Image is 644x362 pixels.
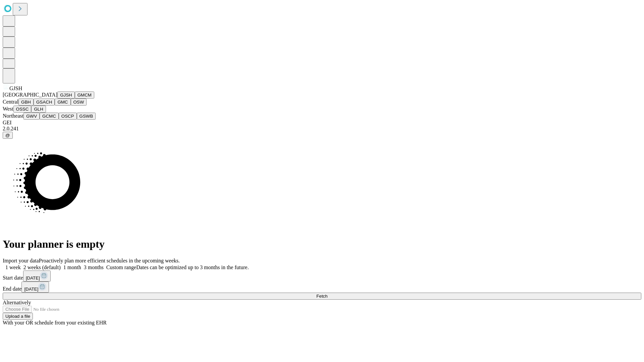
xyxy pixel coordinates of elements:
[5,133,10,138] span: @
[3,320,107,325] span: With your OR schedule from your existing EHR
[34,99,55,106] button: GSACH
[71,99,87,106] button: OSW
[40,113,59,120] button: GCMC
[3,120,641,126] div: GEI
[18,99,34,106] button: GBH
[75,92,94,99] button: GMCM
[84,264,104,270] span: 3 months
[23,264,61,270] span: 2 weeks (default)
[3,282,641,293] div: End date
[3,99,18,105] span: Central
[23,270,51,282] button: [DATE]
[3,313,33,320] button: Upload a file
[3,258,39,263] span: Import your data
[316,294,327,299] span: Fetch
[26,276,40,281] span: [DATE]
[57,92,75,99] button: GJSH
[39,258,180,263] span: Proactively plan more efficient schedules in the upcoming weeks.
[31,106,46,113] button: GLH
[9,85,22,91] span: GJSH
[3,132,13,139] button: @
[136,264,249,270] span: Dates can be optimized up to 3 months in the future.
[63,264,81,270] span: 1 month
[24,287,38,292] span: [DATE]
[3,293,641,300] button: Fetch
[13,106,32,113] button: OSSC
[3,126,641,132] div: 2.0.241
[21,282,49,293] button: [DATE]
[3,92,57,98] span: [GEOGRAPHIC_DATA]
[23,113,40,120] button: GWV
[3,106,13,112] span: West
[106,264,136,270] span: Custom range
[3,113,23,119] span: Northeast
[3,238,641,250] h1: Your planner is empty
[59,113,77,120] button: OSCP
[5,264,21,270] span: 1 week
[3,300,31,305] span: Alternatively
[3,270,641,282] div: Start date
[55,99,70,106] button: GMC
[77,113,96,120] button: GSWB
